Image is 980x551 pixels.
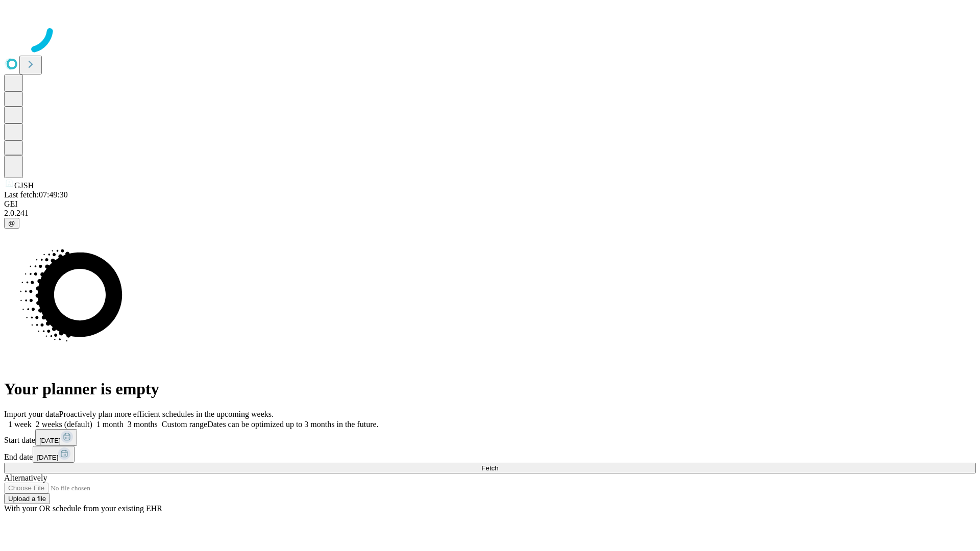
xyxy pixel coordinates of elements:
[4,190,68,199] span: Last fetch: 07:49:30
[4,446,976,463] div: End date
[37,454,58,461] span: [DATE]
[8,420,32,429] span: 1 week
[39,437,61,444] span: [DATE]
[162,420,207,429] span: Custom range
[4,380,976,398] h1: Your planner is empty
[35,429,77,446] button: [DATE]
[33,446,75,463] button: [DATE]
[4,493,50,504] button: Upload a file
[128,420,158,429] span: 3 months
[4,504,162,513] span: With your OR schedule from your existing EHR
[4,218,19,229] button: @
[4,209,976,218] div: 2.0.241
[4,199,976,209] div: GEI
[14,181,34,190] span: GJSH
[36,420,92,429] span: 2 weeks (default)
[59,410,274,418] span: Proactively plan more efficient schedules in the upcoming weeks.
[481,464,498,472] span: Fetch
[4,429,976,446] div: Start date
[4,410,59,418] span: Import your data
[96,420,124,429] span: 1 month
[8,219,15,227] span: @
[4,463,976,473] button: Fetch
[4,473,47,482] span: Alternatively
[207,420,378,429] span: Dates can be optimized up to 3 months in the future.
